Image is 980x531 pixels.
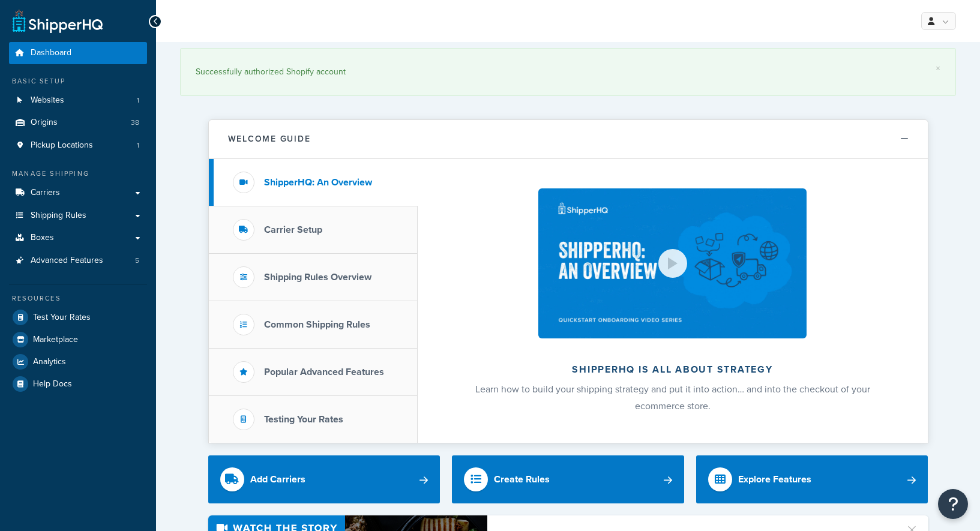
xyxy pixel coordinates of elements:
a: Explore Features [696,455,928,503]
span: Dashboard [31,48,71,58]
a: Carriers [9,182,147,204]
span: 5 [135,256,139,266]
a: Analytics [9,351,147,373]
a: × [936,64,940,73]
a: Create Rules [452,455,684,503]
h3: ShipperHQ: An Overview [264,177,372,188]
span: Learn how to build your shipping strategy and put it into action… and into the checkout of your e... [475,382,870,413]
button: Welcome Guide [209,120,928,158]
span: Test Your Rates [33,313,91,323]
img: ShipperHQ is all about strategy [538,188,806,339]
span: Websites [31,95,64,106]
a: Test Your Rates [9,307,147,328]
span: Analytics [33,357,66,367]
span: Origins [31,118,58,128]
a: Pickup Locations1 [9,134,147,157]
div: Resources [9,293,147,304]
h2: ShipperHQ is all about strategy [449,364,896,375]
a: Websites1 [9,89,147,112]
span: Shipping Rules [31,211,86,221]
li: Origins [9,112,147,134]
button: Open Resource Center [938,489,968,519]
span: Carriers [31,188,60,198]
span: Pickup Locations [31,140,93,151]
a: Add Carriers [208,455,440,503]
h3: Testing Your Rates [264,414,343,425]
a: Marketplace [9,329,147,350]
a: Origins38 [9,112,147,134]
a: Shipping Rules [9,205,147,227]
div: Explore Features [738,471,811,488]
div: Manage Shipping [9,169,147,179]
span: 1 [137,140,139,151]
span: Help Docs [33,379,72,389]
li: Advanced Features [9,250,147,272]
span: 1 [137,95,139,106]
h3: Carrier Setup [264,224,322,235]
h3: Common Shipping Rules [264,319,370,330]
div: Successfully authorized Shopify account [196,64,940,80]
span: Marketplace [33,335,78,345]
a: Boxes [9,227,147,249]
a: Dashboard [9,42,147,64]
h3: Popular Advanced Features [264,367,384,377]
span: Advanced Features [31,256,103,266]
a: Help Docs [9,373,147,395]
h3: Shipping Rules Overview [264,272,371,283]
li: Websites [9,89,147,112]
span: Boxes [31,233,54,243]
h2: Welcome Guide [228,134,311,143]
li: Pickup Locations [9,134,147,157]
span: 38 [131,118,139,128]
div: Create Rules [494,471,550,488]
div: Add Carriers [250,471,305,488]
div: Basic Setup [9,76,147,86]
a: Advanced Features5 [9,250,147,272]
